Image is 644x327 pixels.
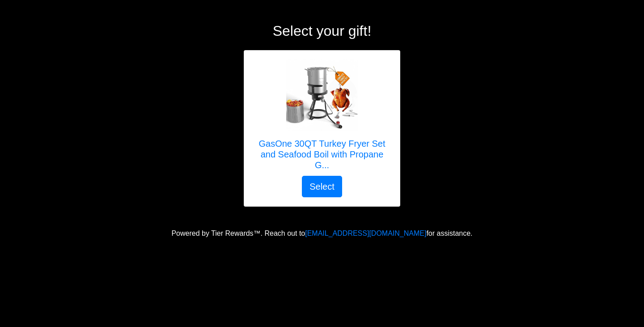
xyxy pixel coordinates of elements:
img: GasOne 30QT Turkey Fryer Set and Seafood Boil with Propane Gas Burner, Perforated Basket – Perfec... [286,59,358,131]
a: [EMAIL_ADDRESS][DOMAIN_NAME] [305,229,426,237]
h5: GasOne 30QT Turkey Fryer Set and Seafood Boil with Propane G... [253,138,391,170]
button: Select [302,176,342,197]
a: GasOne 30QT Turkey Fryer Set and Seafood Boil with Propane Gas Burner, Perforated Basket – Perfec... [253,59,391,176]
h2: Select your gift! [74,22,570,39]
span: Powered by Tier Rewards™. Reach out to for assistance. [171,229,472,237]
